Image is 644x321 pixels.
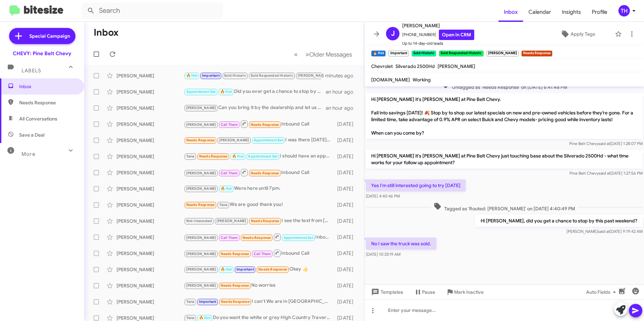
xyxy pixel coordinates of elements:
[184,152,334,160] div: I should have an appointment for [DATE] set!
[326,88,359,95] div: an hour ago
[221,283,249,288] span: Needs Response
[117,185,184,192] div: [PERSON_NAME]
[402,22,474,30] span: [PERSON_NAME]
[186,316,195,320] span: Yana
[186,106,216,110] span: [PERSON_NAME]
[22,151,35,157] span: More
[321,72,359,79] div: 8 minutes ago
[334,266,359,273] div: [DATE]
[221,122,238,127] span: Call Them
[221,171,238,175] span: Call Them
[370,286,403,298] span: Templates
[581,286,624,298] button: Auto Fields
[219,138,249,142] span: [PERSON_NAME]
[334,137,359,144] div: [DATE]
[402,30,474,40] span: [PHONE_NUMBER]
[334,202,359,208] div: [DATE]
[258,267,287,272] span: Needs Response
[224,73,246,78] span: Sold Historic
[221,186,232,191] span: 🔥 Hot
[498,2,523,22] a: Inbox
[439,50,483,57] small: Sold Responded Historic
[199,154,228,158] span: Needs Response
[294,50,298,59] span: «
[19,132,44,138] span: Save a Deal
[543,28,612,40] button: Apply Tags
[184,72,321,79] div: No I saw the truck was sold.
[569,141,643,146] span: Pine Belt Chevy [DATE] 1:28:07 PM
[186,154,195,158] span: Yana
[19,83,76,90] span: Inbox
[364,286,409,298] button: Templates
[186,171,216,175] span: [PERSON_NAME]
[413,77,431,83] span: Working
[221,267,232,272] span: 🔥 Hot
[366,252,400,257] span: [DATE] 10:33:19 AM
[186,219,212,223] span: Not-Interested
[366,193,400,199] span: [DATE] 4:40:46 PM
[567,229,643,234] span: [PERSON_NAME] [DATE] 9:19:42 AM
[184,185,334,192] div: Were here until 7pm.
[221,252,249,256] span: Needs Response
[599,171,610,176] span: said at
[186,267,216,272] span: [PERSON_NAME]
[186,252,216,256] span: [PERSON_NAME]
[618,5,630,16] div: TH
[117,72,184,79] div: [PERSON_NAME]
[366,179,466,191] p: Yes I'm still interested going to try [DATE]
[19,115,57,122] span: All Conversations
[117,153,184,160] div: [PERSON_NAME]
[117,121,184,128] div: [PERSON_NAME]
[22,68,41,74] span: Labels
[82,3,223,19] input: Search
[586,2,613,22] span: Profile
[184,282,334,289] div: No worries
[221,299,250,304] span: Needs Response
[298,73,328,78] span: [PERSON_NAME]
[184,104,326,112] div: Can you bring it by the dealership and let us appraise it?
[334,234,359,241] div: [DATE]
[523,2,556,22] a: Calendar
[571,28,595,40] span: Apply Tags
[117,137,184,144] div: [PERSON_NAME]
[221,236,238,240] span: Call Them
[202,73,220,78] span: Important
[438,63,475,69] span: [PERSON_NAME]
[184,233,334,241] div: Inbound Call
[186,186,216,191] span: [PERSON_NAME]
[186,73,198,78] span: 🔥 Hot
[371,77,410,83] span: [DOMAIN_NAME]
[184,201,334,209] div: We are good thank you!
[486,50,519,57] small: [PERSON_NAME]
[184,120,334,128] div: Inbound Call
[422,286,435,298] span: Pause
[521,50,552,57] small: Needs Response
[117,169,184,176] div: [PERSON_NAME]
[371,63,393,69] span: Chevrolet
[117,202,184,208] div: [PERSON_NAME]
[186,299,195,304] span: Yana
[613,5,637,16] button: TH
[556,2,586,22] a: Insights
[290,47,356,61] nav: Page navigation example
[305,50,309,59] span: »
[186,122,216,127] span: [PERSON_NAME]
[439,30,474,40] a: Open in CRM
[598,229,610,234] span: said at
[388,50,409,57] small: Important
[117,218,184,224] div: [PERSON_NAME]
[184,217,334,225] div: I see the text from [DATE] but I didn't see the link
[94,27,119,38] h1: Inbox
[431,202,578,212] span: Tagged as 'Routed: [PERSON_NAME]' on [DATE] 4:40:49 PM
[391,28,395,39] span: J
[199,316,211,320] span: 🔥 Hot
[301,47,356,61] button: Next
[117,88,184,95] div: [PERSON_NAME]
[236,267,254,272] span: Important
[334,121,359,128] div: [DATE]
[186,203,215,207] span: Needs Response
[334,282,359,289] div: [DATE]
[184,249,334,257] div: Inbound Call
[243,236,271,240] span: Needs Response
